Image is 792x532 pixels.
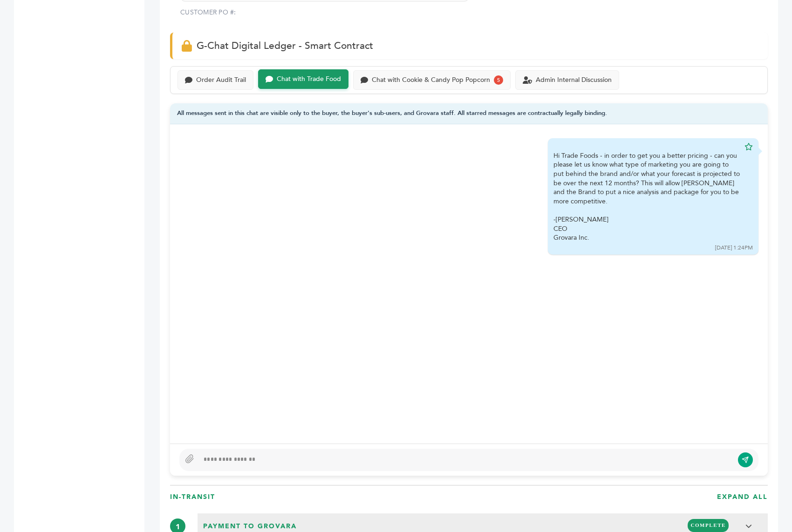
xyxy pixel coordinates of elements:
[536,76,612,84] div: Admin Internal Discussion
[553,151,740,242] div: Hi Trade Foods - in order to get you a better pricing - can you please let us know what type of m...
[180,8,236,17] label: CUSTOMER PO #:
[196,76,246,84] div: Order Audit Trail
[197,39,373,53] span: G-Chat Digital Ledger - Smart Contract
[494,75,503,85] div: 5
[277,75,341,83] div: Chat with Trade Food
[553,224,740,234] div: CEO
[553,233,740,242] div: Grovara Inc.
[372,76,490,84] div: Chat with Cookie & Candy Pop Popcorn
[715,244,753,252] div: [DATE] 1:24PM
[170,103,768,124] div: All messages sent in this chat are visible only to the buyer, the buyer's sub-users, and Grovara ...
[717,492,768,502] h3: EXPAND ALL
[170,492,215,502] h3: In-Transit
[688,519,729,532] span: COMPLETE
[553,215,740,224] div: -[PERSON_NAME]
